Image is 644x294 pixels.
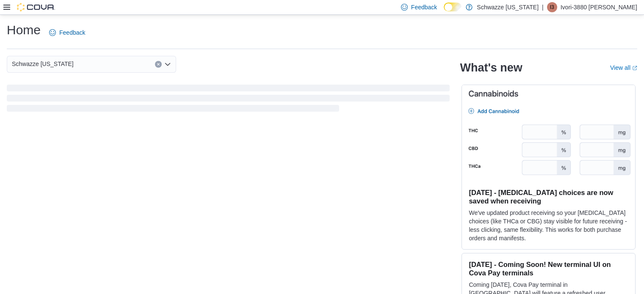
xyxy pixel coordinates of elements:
[547,2,557,12] div: Ivori-3880 Johnson
[7,86,450,113] span: Loading
[561,2,637,12] p: Ivori-3880 [PERSON_NAME]
[550,2,554,12] span: I3
[12,59,74,69] span: Schwazze [US_STATE]
[444,3,462,11] input: Dark Mode
[59,28,85,37] span: Feedback
[155,61,162,68] button: Clear input
[164,61,171,68] button: Open list of options
[7,22,41,38] h1: Home
[469,209,628,242] p: We've updated product receiving so your [MEDICAL_DATA] choices (like THCa or CBG) stay visible fo...
[444,11,444,12] span: Dark Mode
[46,24,88,41] a: Feedback
[469,260,628,277] h3: [DATE] - Coming Soon! New terminal UI on Cova Pay terminals
[477,2,539,12] p: Schwazze [US_STATE]
[632,66,637,71] svg: External link
[610,64,637,71] a: View allExternal link
[411,3,437,11] span: Feedback
[17,3,55,11] img: Cova
[542,2,544,12] p: |
[460,61,522,74] h2: What's new
[469,188,628,205] h3: [DATE] - [MEDICAL_DATA] choices are now saved when receiving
